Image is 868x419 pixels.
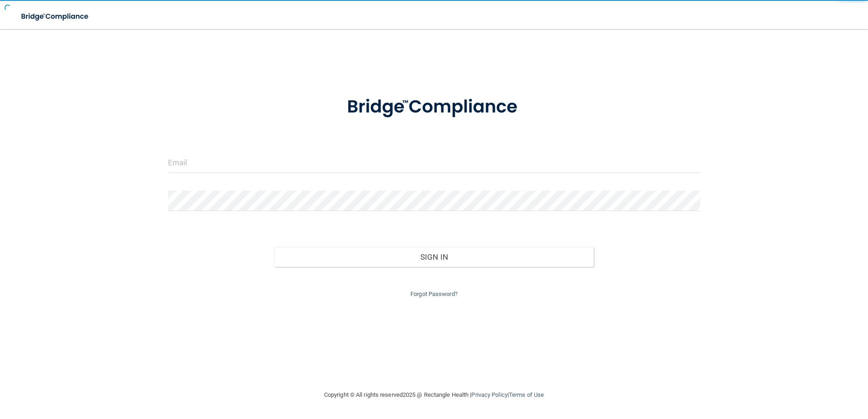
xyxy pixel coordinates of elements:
input: Email [168,153,700,173]
img: bridge_compliance_login_screen.278c3ca4.svg [14,7,97,26]
a: Forgot Password? [410,291,458,297]
a: Privacy Policy [471,391,507,398]
button: Sign In [274,247,594,267]
img: bridge_compliance_login_screen.278c3ca4.svg [328,84,540,131]
a: Terms of Use [509,391,544,398]
div: Copyright © All rights reserved 2025 @ Rectangle Health | | [268,380,600,409]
